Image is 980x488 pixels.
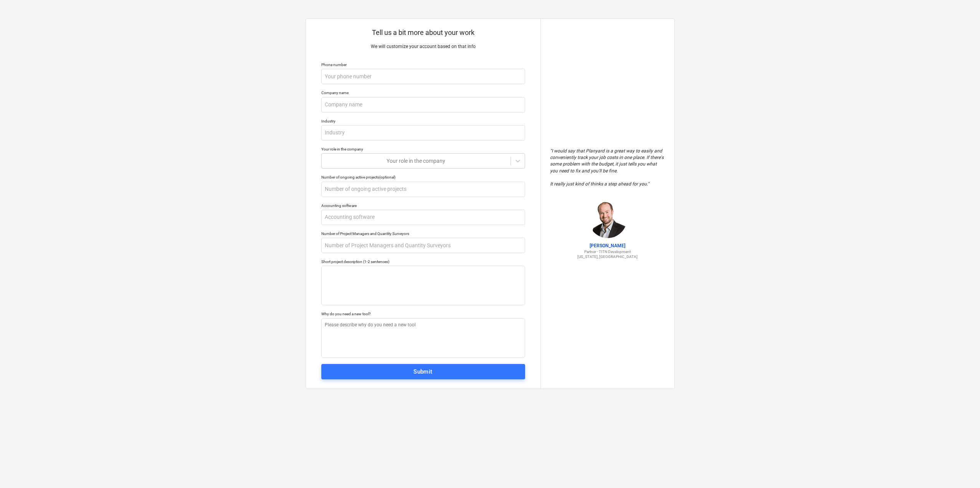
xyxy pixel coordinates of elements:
p: " I would say that Planyard is a great way to easily and conveniently track your job costs in one... [550,148,665,187]
button: Submit [321,364,525,379]
p: We will customize your account based on that info [321,43,525,50]
input: Number of Project Managers and Quantity Surveyors [321,238,525,253]
img: Jordan Cohen [588,200,627,238]
div: Number of ongoing active projects (optional) [321,175,525,180]
div: Phone number [321,62,525,67]
div: Industry [321,119,525,124]
input: Industry [321,125,525,141]
div: Short project description (1-2 sentences) [321,259,525,264]
div: Submit [413,367,433,377]
input: Company name [321,97,525,112]
div: Accounting software [321,203,525,208]
input: Number of ongoing active projects [321,182,525,197]
div: Why do you need a new tool? [321,311,525,316]
p: Partner - TITN Development [550,249,665,254]
p: Tell us a bit more about your work [321,28,525,37]
input: Accounting software [321,210,525,225]
p: [PERSON_NAME] [550,243,665,249]
div: Number of Project Managers and Quantity Surveyors [321,231,525,236]
p: [US_STATE], [GEOGRAPHIC_DATA] [550,254,665,259]
div: Company name [321,90,525,95]
iframe: Chat Widget [942,451,980,488]
div: Your role in the company [321,147,525,152]
input: Your phone number [321,69,525,84]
